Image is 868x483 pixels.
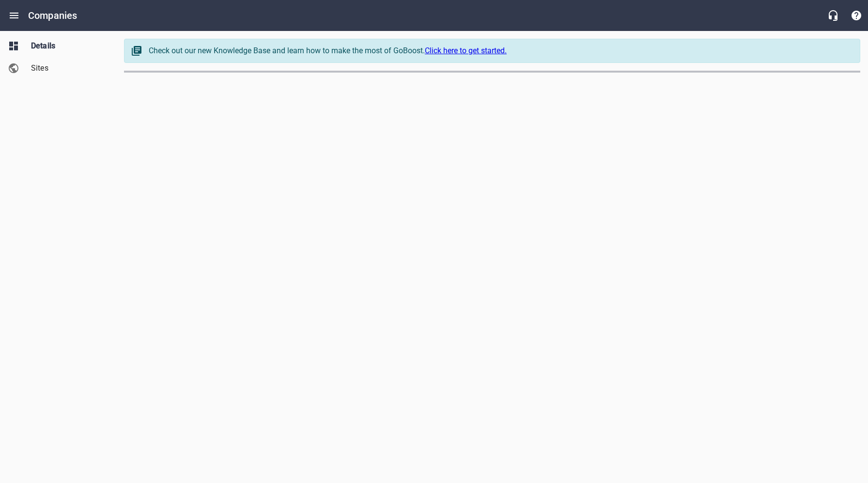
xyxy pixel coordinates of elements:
[31,40,105,52] span: Details
[845,4,868,27] button: Support Portal
[425,46,507,55] a: Click here to get started.
[821,4,845,27] button: Live Chat
[28,8,77,23] h6: Companies
[2,4,26,27] button: Open drawer
[31,62,105,74] span: Sites
[149,45,850,57] div: Check out our new Knowledge Base and learn how to make the most of GoBoost.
